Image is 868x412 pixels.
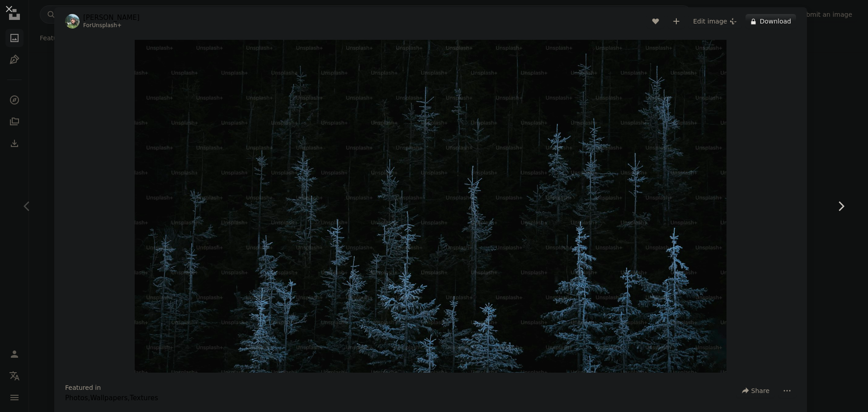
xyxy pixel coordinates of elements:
[83,13,140,22] a: [PERSON_NAME]
[745,14,796,28] button: Download
[88,394,90,402] span: ,
[135,40,726,373] img: a forest filled with lots of tall trees
[647,14,664,28] button: Like
[689,14,742,28] button: Edit image
[668,14,685,28] button: Add to Collection
[65,394,88,402] a: Photos
[65,14,80,28] img: Go to Daniel Mirlea's profile
[92,22,122,28] a: Unsplash+
[127,394,130,402] span: ,
[90,394,127,402] a: Wallpapers
[135,40,726,373] button: Zoom in on this image
[83,22,140,29] div: For
[130,394,158,402] a: Textures
[778,384,796,398] button: More Actions
[736,384,774,398] button: Share this image
[814,163,868,250] a: Next
[65,384,101,393] h3: Featured in
[751,384,769,398] span: Share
